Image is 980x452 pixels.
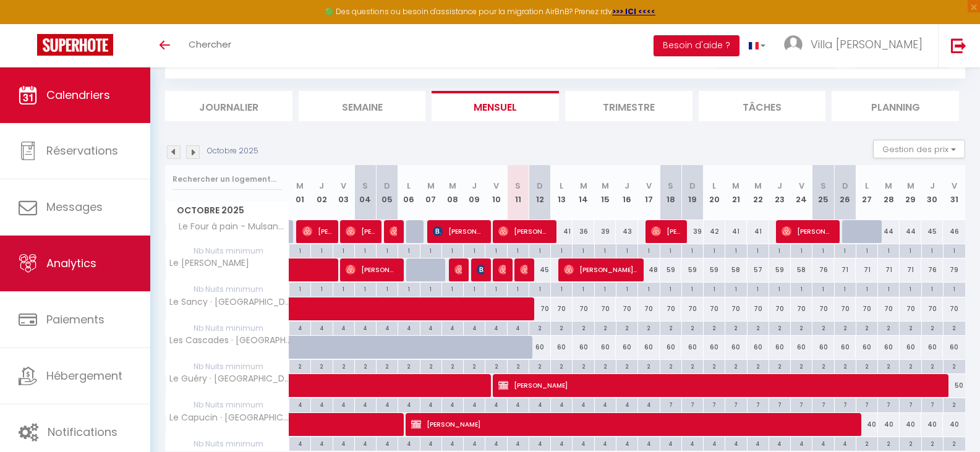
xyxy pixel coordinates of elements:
[646,180,652,192] abbr: V
[573,360,594,372] div: 2
[520,258,527,281] span: [PERSON_NAME]
[311,165,333,220] th: 02
[944,244,965,256] div: 1
[682,244,703,256] div: 1
[878,283,899,294] div: 1
[398,360,419,372] div: 2
[427,180,435,192] abbr: M
[166,322,289,335] span: Nb Nuits minimum
[551,360,572,372] div: 2
[299,91,426,121] li: Semaine
[878,244,899,256] div: 1
[46,255,96,271] span: Analytics
[612,6,655,17] a: >>> ICI <<<<
[812,297,834,320] div: 70
[747,258,769,281] div: 57
[820,180,826,192] abbr: S
[681,220,703,243] div: 39
[46,199,103,215] span: Messages
[856,360,877,372] div: 2
[616,360,637,372] div: 2
[747,336,769,359] div: 60
[573,220,594,243] div: 36
[856,258,877,281] div: 71
[769,322,790,333] div: 2
[507,165,529,220] th: 11
[769,258,790,281] div: 59
[537,180,543,192] abbr: D
[921,258,943,281] div: 76
[289,322,310,333] div: 4
[682,360,703,372] div: 2
[681,258,703,281] div: 59
[624,180,629,192] abbr: J
[930,180,935,192] abbr: J
[878,165,900,220] th: 28
[835,322,856,333] div: 2
[725,220,747,243] div: 41
[878,220,900,243] div: 44
[769,283,790,294] div: 1
[442,360,463,372] div: 2
[681,336,703,359] div: 60
[168,336,291,345] span: Les Cascades · [GEOGRAPHIC_DATA][PERSON_NAME]
[565,91,692,121] li: Trimestre
[166,283,289,296] span: Nb Nuits minimum
[725,322,746,333] div: 2
[433,220,485,243] span: [PERSON_NAME]
[856,297,877,320] div: 70
[660,258,681,281] div: 59
[856,336,877,359] div: 60
[346,258,398,281] span: [PERSON_NAME]
[311,360,332,372] div: 2
[485,322,506,333] div: 4
[46,87,110,103] span: Calendriers
[390,220,397,243] span: [PERSON_NAME]
[900,336,921,359] div: 60
[529,336,550,359] div: 60
[682,283,703,294] div: 1
[529,360,550,372] div: 2
[769,297,790,320] div: 70
[951,38,966,53] img: logout
[856,244,877,256] div: 1
[346,220,375,243] span: [PERSON_NAME]
[37,34,113,56] img: Super Booking
[464,165,485,220] th: 09
[748,283,769,294] div: 1
[573,336,594,359] div: 60
[791,297,812,320] div: 70
[791,322,812,333] div: 2
[508,244,529,256] div: 1
[432,91,559,121] li: Mensuel
[529,258,550,281] div: 45
[46,312,104,327] span: Paiements
[354,165,376,220] th: 04
[704,360,725,372] div: 2
[704,322,725,333] div: 2
[207,145,258,157] p: Octobre 2025
[812,360,833,372] div: 2
[464,244,485,256] div: 1
[725,165,747,220] th: 21
[834,165,856,220] th: 26
[878,336,900,359] div: 60
[179,24,241,67] a: Chercher
[944,322,965,333] div: 2
[311,244,332,256] div: 1
[485,244,506,256] div: 1
[377,283,398,294] div: 1
[594,336,616,359] div: 60
[654,35,739,56] button: Besoin d'aide ?
[878,297,900,320] div: 70
[747,165,769,220] th: 22
[595,360,616,372] div: 2
[508,322,529,333] div: 4
[704,220,725,243] div: 42
[791,244,812,256] div: 1
[660,360,681,372] div: 2
[943,220,965,243] div: 46
[791,165,812,220] th: 24
[616,297,637,320] div: 70
[638,322,659,333] div: 2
